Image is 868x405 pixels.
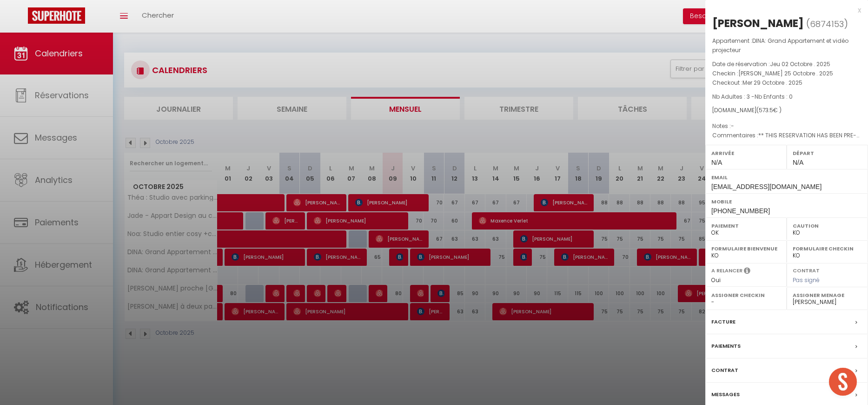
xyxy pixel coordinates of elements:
[793,267,820,273] label: Contrat
[711,197,862,206] label: Mobile
[738,69,833,77] span: [PERSON_NAME] 25 Octobre . 2025
[711,341,741,351] label: Paiements
[793,276,820,284] span: Pas signé
[711,244,781,253] label: Formulaire Bienvenue
[756,106,782,114] span: ( € )
[793,290,862,300] label: Assigner Menage
[711,207,770,215] span: [PHONE_NUMBER]
[742,79,802,87] span: Mer 29 Octobre . 2025
[711,173,862,182] label: Email
[793,159,803,166] span: N/A
[712,60,861,69] p: Date de réservation :
[829,368,857,396] div: Ouvrir le chat
[711,290,781,300] label: Assigner Checkin
[712,37,848,54] span: DINA: Grand Appartement et vidéo projecteur
[712,36,861,55] p: Appartement :
[712,16,804,31] div: [PERSON_NAME]
[712,106,861,115] div: [DOMAIN_NAME]
[711,183,822,190] span: [EMAIL_ADDRESS][DOMAIN_NAME]
[712,69,861,78] p: Checkin :
[711,390,740,399] label: Messages
[744,267,750,277] i: Sélectionner OUI si vous souhaiter envoyer les séquences de messages post-checkout
[793,244,862,253] label: Formulaire Checkin
[711,221,781,230] label: Paiement
[793,221,862,230] label: Caution
[705,5,861,16] div: x
[770,60,830,68] span: Jeu 02 Octobre . 2025
[712,93,793,101] span: Nb Adultes : 3 -
[711,267,742,275] label: A relancer
[712,121,861,131] p: Notes :
[712,78,861,88] p: Checkout :
[755,93,793,101] span: Nb Enfants : 0
[711,317,735,327] label: Facture
[759,106,773,114] span: 573.5
[711,148,781,158] label: Arrivée
[711,365,738,375] label: Contrat
[712,131,861,140] p: Commentaires :
[810,18,844,30] span: 6874153
[793,148,862,158] label: Départ
[731,122,734,130] span: -
[711,159,722,166] span: N/A
[806,17,848,30] span: ( )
